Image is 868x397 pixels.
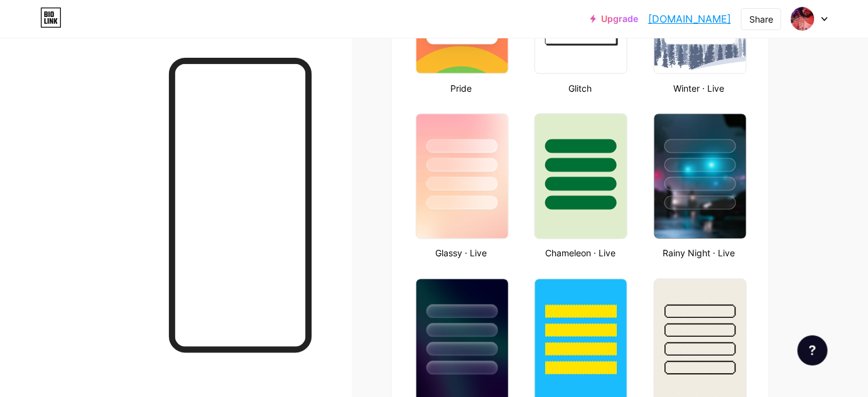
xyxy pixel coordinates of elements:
[531,247,629,260] div: Chameleon · Live
[531,82,629,95] div: Glitch
[648,11,731,26] a: [DOMAIN_NAME]
[749,13,773,26] div: Share
[650,247,749,260] div: Rainy Night · Live
[412,247,511,260] div: Glassy · Live
[650,82,749,95] div: Winter · Live
[412,82,511,95] div: Pride
[791,7,815,31] img: Marcos Camargo
[590,14,638,24] a: Upgrade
